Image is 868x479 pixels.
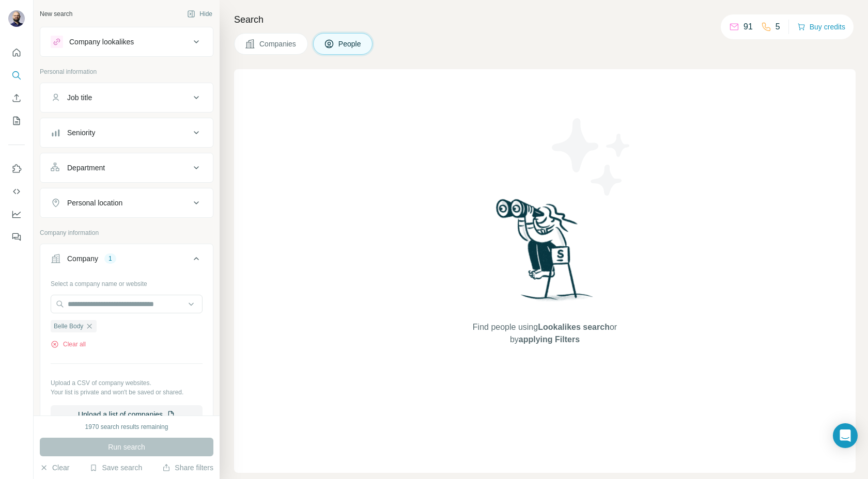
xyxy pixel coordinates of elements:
[8,205,25,223] button: Dashboard
[40,85,213,110] button: Job title
[40,29,213,54] button: Company lookalikes
[67,92,92,103] div: Job title
[8,89,25,107] button: Enrich CSV
[8,10,25,27] img: Avatar
[180,6,220,22] button: Hide
[491,196,599,311] img: Surfe Illustration - Woman searching with binoculars
[40,462,69,473] button: Clear
[104,254,116,263] div: 1
[8,228,25,246] button: Feedback
[8,43,25,62] button: Quick start
[743,21,753,33] p: 91
[69,37,134,47] div: Company lookalikes
[797,20,845,34] button: Buy credits
[51,378,203,388] p: Upload a CSV of company websites.
[162,462,213,473] button: Share filters
[8,111,25,130] button: My lists
[89,462,142,473] button: Save search
[8,182,25,201] button: Use Surfe API
[67,163,105,173] div: Department
[234,12,856,27] h4: Search
[40,155,213,180] button: Department
[8,159,25,178] button: Use Surfe on LinkedIn
[40,120,213,145] button: Seniority
[54,322,83,331] span: Belle Body
[538,323,610,331] span: Lookalikes search
[519,335,580,344] span: applying Filters
[51,388,203,397] p: Your list is private and won't be saved or shared.
[40,246,213,275] button: Company1
[85,422,168,432] div: 1970 search results remaining
[40,9,72,19] div: New search
[259,39,297,49] span: Companies
[462,321,627,346] span: Find people using or by
[67,253,98,264] div: Company
[51,275,203,289] div: Select a company name or website
[338,39,362,49] span: People
[8,66,25,85] button: Search
[51,405,203,424] button: Upload a list of companies
[67,198,122,208] div: Personal location
[67,127,95,138] div: Seniority
[833,423,858,448] div: Open Intercom Messenger
[776,21,780,33] p: 5
[545,110,638,203] img: Surfe Illustration - Stars
[40,228,213,237] p: Company information
[40,190,213,215] button: Personal location
[40,67,213,76] p: Personal information
[51,340,86,349] button: Clear all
